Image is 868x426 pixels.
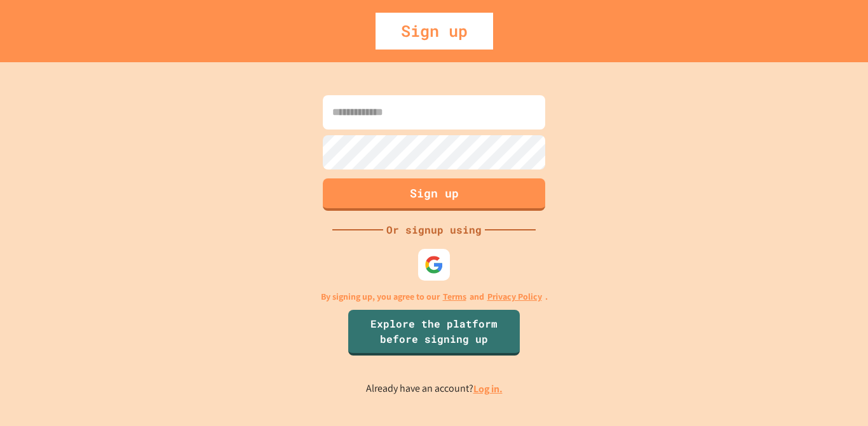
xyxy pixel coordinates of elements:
[473,382,503,396] a: Log in.
[383,222,485,237] div: Or signup using
[443,290,466,303] a: Terms
[424,255,444,274] img: google-icon.svg
[348,310,520,356] a: Explore the platform before signing up
[487,290,542,303] a: Privacy Policy
[376,13,493,50] div: Sign up
[366,381,503,397] p: Already have an account?
[323,178,545,211] button: Sign up
[321,290,548,303] p: By signing up, you agree to our and .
